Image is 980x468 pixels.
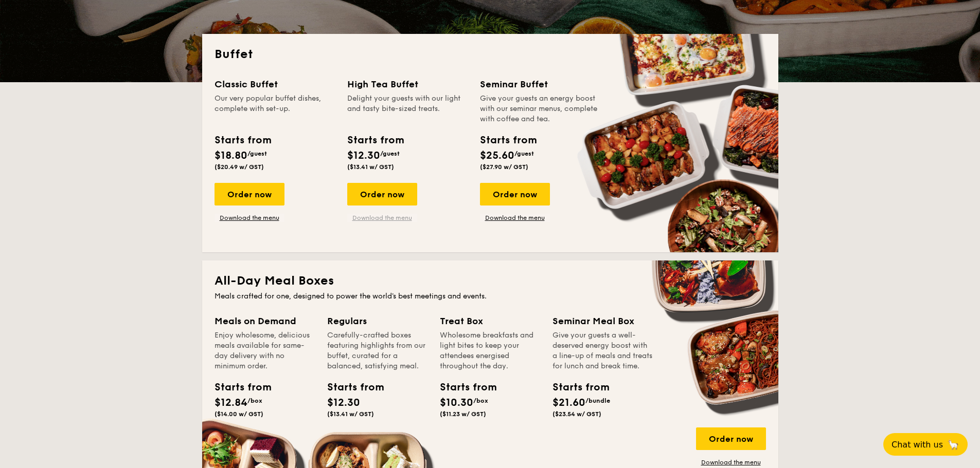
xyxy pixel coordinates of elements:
div: Order now [215,183,284,205]
span: /guest [247,150,267,157]
a: Download the menu [215,214,284,222]
span: $10.30 [440,397,473,409]
span: $12.30 [327,397,360,409]
span: $21.60 [553,397,585,409]
span: ($27.90 w/ GST) [480,163,528,171]
div: Seminar Buffet [480,77,600,91]
span: /box [247,397,262,404]
div: Enjoy wholesome, delicious meals available for same-day delivery with no minimum order. [215,330,315,371]
span: /guest [514,150,534,157]
div: Order now [480,183,550,205]
span: /box [473,397,488,404]
div: Starts from [440,380,486,395]
div: Starts from [215,380,261,395]
span: ($13.41 w/ GST) [347,163,394,171]
button: Chat with us🦙 [883,433,968,456]
span: $12.30 [347,149,380,162]
h2: Buffet [215,46,766,63]
div: Give your guests a well-deserved energy boost with a line-up of meals and treats for lunch and br... [553,330,653,371]
span: 🦙 [947,439,959,451]
div: Order now [696,427,766,450]
div: Order now [347,183,417,205]
div: Starts from [347,133,403,148]
h2: All-Day Meal Boxes [215,273,766,289]
div: Starts from [327,380,373,395]
span: $12.84 [215,397,247,409]
a: Download the menu [696,458,766,466]
span: $18.80 [215,149,247,162]
div: Meals crafted for one, designed to power the world's best meetings and events. [215,291,766,302]
span: ($23.54 w/ GST) [553,410,601,418]
a: Download the menu [347,214,417,222]
a: Download the menu [480,214,550,222]
div: Our very popular buffet dishes, complete with set-up. [215,93,335,124]
div: High Tea Buffet [347,77,468,91]
span: ($20.49 w/ GST) [215,163,264,171]
div: Starts from [480,133,536,148]
div: Wholesome breakfasts and light bites to keep your attendees energised throughout the day. [440,330,540,371]
div: Give your guests an energy boost with our seminar menus, complete with coffee and tea. [480,93,600,124]
div: Seminar Meal Box [553,314,653,328]
span: ($11.23 w/ GST) [440,410,486,418]
span: Chat with us [892,440,943,450]
div: Delight your guests with our light and tasty bite-sized treats. [347,93,468,124]
span: $25.60 [480,149,514,162]
div: Meals on Demand [215,314,315,328]
span: ($13.41 w/ GST) [327,410,374,418]
span: /bundle [585,397,610,404]
div: Regulars [327,314,427,328]
span: /guest [380,150,400,157]
span: ($14.00 w/ GST) [215,410,263,418]
div: Classic Buffet [215,77,335,91]
div: Treat Box [440,314,540,328]
div: Carefully-crafted boxes featuring highlights from our buffet, curated for a balanced, satisfying ... [327,330,427,371]
div: Starts from [553,380,599,395]
div: Starts from [215,133,271,148]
